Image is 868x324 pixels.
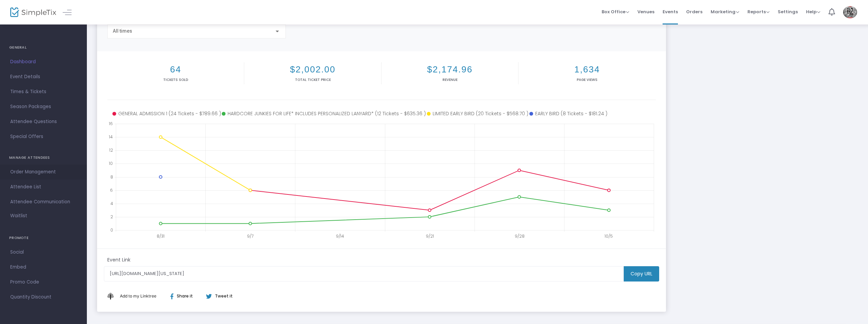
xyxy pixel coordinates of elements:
h2: 64 [109,64,243,75]
p: Revenue [383,77,517,82]
span: Order Management [10,168,77,176]
text: 10/5 [604,233,613,239]
span: Social [10,248,77,257]
span: Promo Code [10,278,77,287]
div: Tweet it [199,293,236,299]
text: 8 [110,174,113,180]
h2: $2,174.96 [383,64,517,75]
text: 8/31 [157,233,165,239]
m-panel-subtitle: Event Link [107,256,130,263]
text: 9/21 [426,233,434,239]
h4: PROMOTE [9,231,78,245]
span: Quantity Discount [10,293,77,302]
text: 2 [110,214,113,219]
span: Add to my Linktree [120,293,156,299]
p: Page Views [520,77,654,82]
text: 9/28 [515,233,525,239]
span: Attendee Questions [10,117,77,126]
span: Orders [686,3,702,20]
span: Settings [778,3,798,20]
h4: MANAGE ATTENDEES [9,151,78,165]
span: Reports [747,8,770,15]
span: Dashboard [10,57,77,66]
text: 14 [109,134,113,140]
span: Embed [10,263,77,272]
span: Times & Tickets [10,87,77,96]
span: All times [113,28,132,34]
text: 6 [110,187,113,193]
p: Total Ticket Price [246,77,379,82]
span: Waitlist [10,212,27,219]
text: 9/14 [336,233,344,239]
text: 0 [110,227,113,233]
div: Share it [164,293,206,299]
span: Season Packages [10,102,77,111]
h4: GENERAL [9,41,78,54]
text: 16 [109,121,113,126]
button: Add This to My Linktree [118,288,158,304]
span: Attendee List [10,183,77,191]
img: linktree [107,293,118,299]
span: Attendee Communication [10,198,77,206]
span: Box Office [602,8,629,15]
m-button: Copy URL [624,266,659,282]
span: Event Details [10,72,77,81]
text: 4 [110,200,113,206]
text: 10 [109,160,113,166]
span: Marketing [711,8,739,15]
p: Tickets sold [109,77,243,82]
h2: $2,002.00 [246,64,379,75]
text: 9/7 [247,233,253,239]
span: Events [663,3,678,20]
span: Help [806,8,820,15]
text: 12 [109,147,113,153]
span: Venues [637,3,654,20]
span: Special Offers [10,132,77,141]
h2: 1,634 [520,64,654,75]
